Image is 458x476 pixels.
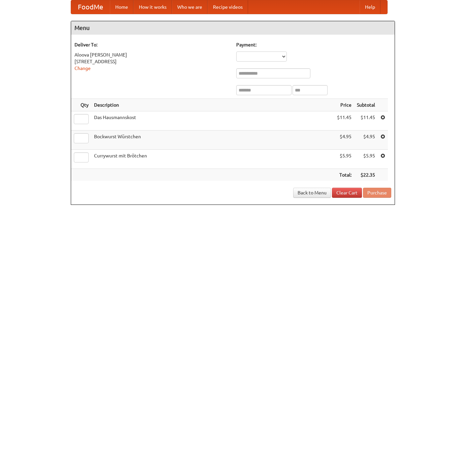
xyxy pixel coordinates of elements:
[91,111,334,131] td: Das Hausmannskost
[354,111,378,131] td: $11.45
[74,66,91,71] a: Change
[363,188,391,198] button: Purchase
[334,131,354,150] td: $4.95
[360,0,380,14] a: Help
[334,150,354,169] td: $5.95
[354,150,378,169] td: $5.95
[354,169,378,181] th: $22.35
[91,150,334,169] td: Currywurst mit Brötchen
[354,131,378,150] td: $4.95
[133,0,172,14] a: How it works
[334,99,354,111] th: Price
[91,99,334,111] th: Description
[110,0,133,14] a: Home
[334,111,354,131] td: $11.45
[71,0,110,14] a: FoodMe
[74,51,230,58] div: Aloova [PERSON_NAME]
[236,41,391,48] h5: Payment:
[71,21,395,35] h4: Menu
[91,131,334,150] td: Bockwurst Würstchen
[208,0,248,14] a: Recipe videos
[293,188,331,198] a: Back to Menu
[334,169,354,181] th: Total:
[74,58,230,65] div: [STREET_ADDRESS]
[172,0,208,14] a: Who we are
[332,188,362,198] a: Clear Cart
[71,99,91,111] th: Qty
[74,41,230,48] h5: Deliver To:
[354,99,378,111] th: Subtotal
